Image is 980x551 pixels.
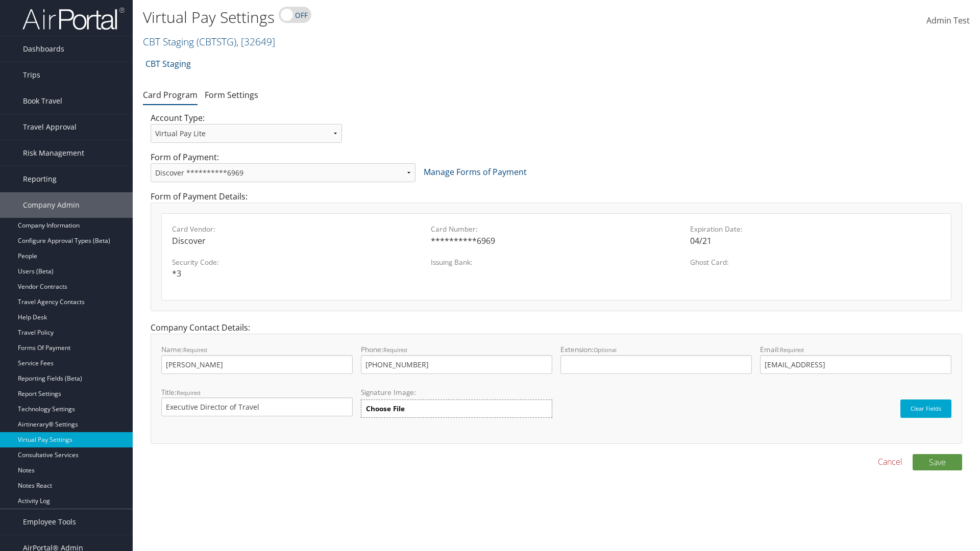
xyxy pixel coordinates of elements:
div: Form of Payment Details: [143,190,970,321]
label: Issuing Bank: [431,257,681,267]
label: Phone: [361,344,552,373]
small: Required [183,346,207,354]
label: Security Code: [172,257,423,267]
a: CBT Staging [143,35,275,48]
label: Card Vendor: [172,224,423,234]
span: Company Admin [23,192,80,218]
span: Employee Tools [23,509,76,535]
small: Required [177,389,201,396]
span: Risk Management [23,140,84,166]
label: Expiration Date: [690,224,941,234]
a: Form Settings [205,89,258,101]
div: Discover [172,235,423,247]
a: CBT Staging [145,54,191,74]
span: Book Travel [23,88,62,114]
span: Reporting [23,166,57,192]
span: Travel Approval [23,114,77,140]
span: Dashboards [23,36,64,62]
label: Name: [161,344,353,373]
input: Extension:Optional [560,355,752,374]
div: Company Contact Details: [143,321,970,454]
a: Manage Forms of Payment [424,166,527,178]
a: Cancel [878,456,902,468]
label: Choose File [361,399,552,418]
div: Form of Payment: [143,151,970,190]
input: Title:Required [161,397,353,416]
label: Card Number: [431,224,681,234]
label: Title: [161,387,353,416]
input: Email:Required [760,355,951,374]
small: Required [383,346,407,354]
span: Trips [23,62,40,88]
button: Save [913,454,962,470]
div: Account Type: [143,112,350,151]
a: Admin Test [926,5,970,37]
label: Signature Image: [361,387,552,399]
label: Ghost Card: [690,257,941,267]
small: Required [780,346,804,354]
img: airportal-logo.png [22,7,125,31]
h1: Virtual Pay Settings [143,7,694,28]
span: ( CBTSTG ) [197,35,236,48]
a: Card Program [143,89,198,101]
input: Name:Required [161,355,353,374]
small: Optional [594,346,617,354]
span: , [ 32649 ] [236,35,275,48]
label: Email: [760,344,951,373]
input: Phone:Required [361,355,552,374]
label: Extension: [560,344,752,373]
div: 04/21 [690,235,941,247]
span: Admin Test [926,15,970,26]
button: Clear Fields [900,399,951,418]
